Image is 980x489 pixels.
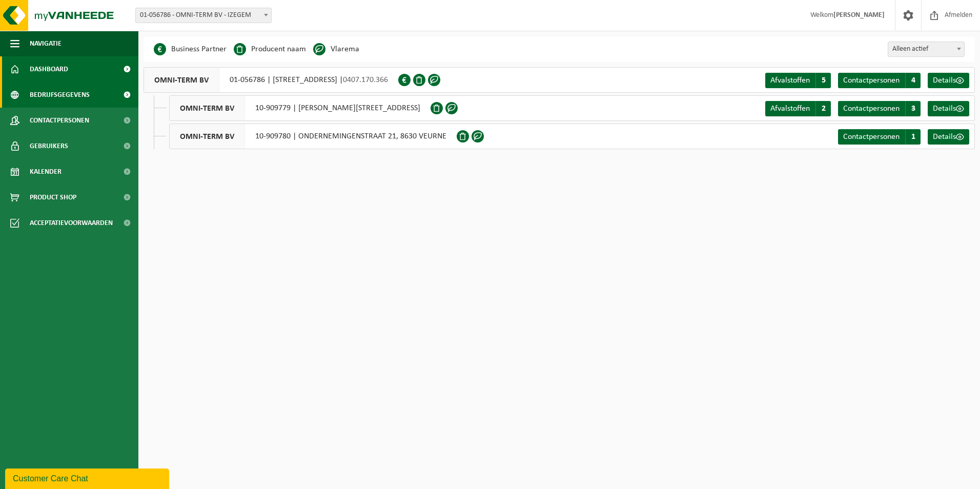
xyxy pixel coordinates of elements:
[30,133,68,159] span: Gebruikers
[833,11,885,19] strong: [PERSON_NAME]
[135,8,272,23] span: 01-056786 - OMNI-TERM BV - IZEGEM
[838,101,921,116] a: Contactpersonen 3
[928,73,969,88] a: Details
[30,31,62,56] span: Navigatie
[888,42,964,56] span: Alleen actief
[933,105,956,113] span: Details
[838,129,921,145] a: Contactpersonen 1
[136,8,271,23] span: 01-056786 - OMNI-TERM BV - IZEGEM
[343,76,388,84] span: 0407.170.366
[843,76,900,85] span: Contactpersonen
[30,159,62,185] span: Kalender
[30,82,90,108] span: Bedrijfsgegevens
[905,101,921,116] span: 3
[905,129,921,145] span: 1
[170,96,245,120] span: OMNI-TERM BV
[234,42,306,57] li: Producent naam
[843,105,900,113] span: Contactpersonen
[905,73,921,88] span: 4
[5,466,171,489] iframe: chat widget
[933,76,956,85] span: Details
[30,56,68,82] span: Dashboard
[770,76,810,85] span: Afvalstoffen
[169,95,431,121] div: 10-909779 | [PERSON_NAME][STREET_ADDRESS]
[815,73,831,88] span: 5
[815,101,831,116] span: 2
[843,133,900,141] span: Contactpersonen
[144,68,219,92] span: OMNI-TERM BV
[30,185,76,210] span: Product Shop
[765,73,831,88] a: Afvalstoffen 5
[313,42,359,57] li: Vlarema
[888,42,965,57] span: Alleen actief
[169,124,457,149] div: 10-909780 | ONDERNEMINGENSTRAAT 21, 8630 VEURNE
[928,101,969,116] a: Details
[928,129,969,145] a: Details
[765,101,831,116] a: Afvalstoffen 2
[30,108,89,133] span: Contactpersonen
[770,105,810,113] span: Afvalstoffen
[154,42,227,57] li: Business Partner
[838,73,921,88] a: Contactpersonen 4
[170,124,245,149] span: OMNI-TERM BV
[144,67,398,93] div: 01-056786 | [STREET_ADDRESS] |
[30,210,113,236] span: Acceptatievoorwaarden
[933,133,956,141] span: Details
